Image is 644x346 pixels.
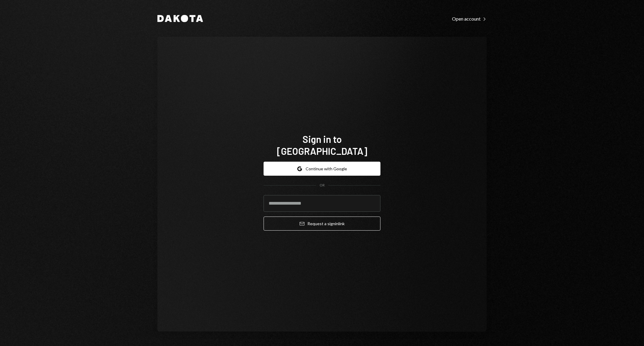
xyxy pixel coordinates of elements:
h1: Sign in to [GEOGRAPHIC_DATA] [264,133,380,157]
a: Open account [452,15,487,22]
div: OR [320,183,325,188]
button: Request a signinlink [264,217,380,231]
button: Continue with Google [264,162,380,176]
